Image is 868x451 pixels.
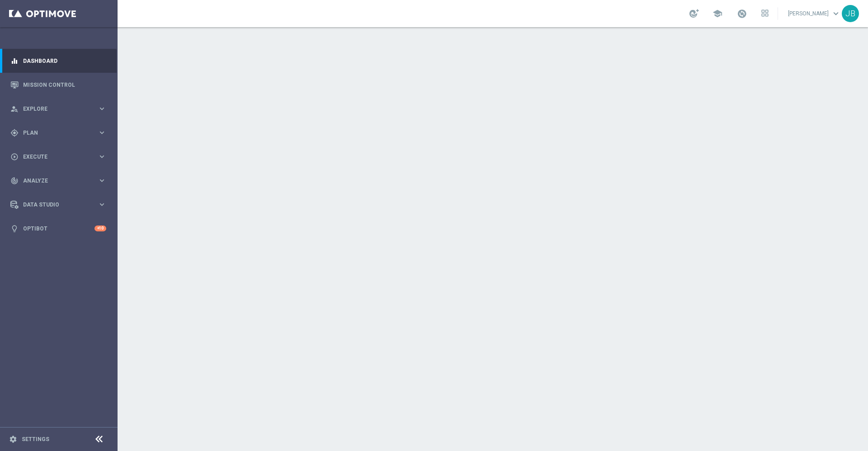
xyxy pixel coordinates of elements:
i: keyboard_arrow_right [98,104,106,113]
div: Dashboard [10,49,106,73]
i: track_changes [10,177,19,185]
a: Optibot [23,216,94,240]
span: Execute [23,154,98,160]
i: keyboard_arrow_right [98,200,106,209]
span: Explore [23,106,98,112]
a: Mission Control [23,73,106,97]
a: Settings [22,437,49,442]
span: keyboard_arrow_down [831,9,841,19]
button: lightbulb Optibot +10 [10,225,107,232]
i: equalizer [10,57,19,65]
div: Data Studio [10,201,98,209]
span: Plan [23,130,98,136]
i: keyboard_arrow_right [98,128,106,137]
button: track_changes Analyze keyboard_arrow_right [10,177,107,184]
span: school [712,9,722,19]
a: Dashboard [23,49,106,73]
div: Optibot [10,216,106,240]
button: gps_fixed Plan keyboard_arrow_right [10,129,107,136]
button: equalizer Dashboard [10,57,107,65]
button: Mission Control [10,81,107,89]
a: [PERSON_NAME]keyboard_arrow_down [787,7,842,20]
button: Data Studio keyboard_arrow_right [10,201,107,208]
div: Plan [10,129,98,137]
div: JB [842,5,859,22]
i: keyboard_arrow_right [98,176,106,185]
div: Execute [10,153,98,161]
div: Analyze [10,177,98,185]
i: settings [9,435,17,443]
i: keyboard_arrow_right [98,152,106,161]
i: gps_fixed [10,129,19,137]
i: person_search [10,105,19,113]
i: play_circle_outline [10,153,19,161]
button: person_search Explore keyboard_arrow_right [10,105,107,113]
div: +10 [94,225,106,231]
div: Mission Control [10,73,106,97]
span: Analyze [23,178,98,183]
span: Data Studio [23,202,98,207]
i: lightbulb [10,225,19,233]
div: Explore [10,105,98,113]
button: play_circle_outline Execute keyboard_arrow_right [10,153,107,160]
